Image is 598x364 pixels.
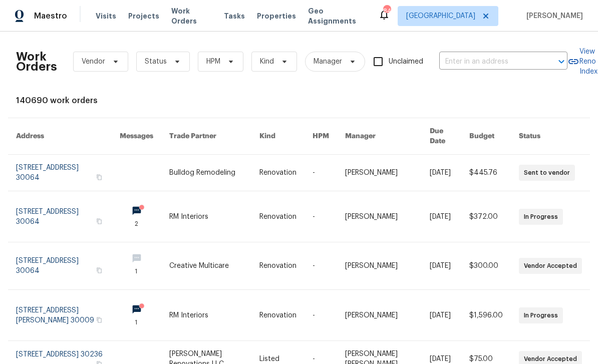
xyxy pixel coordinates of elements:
td: RM Interiors [161,290,252,341]
span: Unclaimed [389,57,423,67]
th: HPM [305,118,337,155]
td: [PERSON_NAME] [337,242,421,290]
input: Enter in an address [439,54,539,70]
td: RM Interiors [161,191,252,242]
button: Copy Address [95,173,104,182]
span: Tasks [224,13,245,20]
td: [PERSON_NAME] [337,191,421,242]
th: Manager [337,118,421,155]
td: Bulldog Remodeling [161,155,252,191]
span: Visits [96,11,116,21]
span: Geo Assignments [308,6,366,26]
td: Renovation [251,242,305,290]
td: Renovation [251,191,305,242]
span: Projects [128,11,159,21]
span: Manager [314,57,342,67]
td: - [305,155,337,191]
th: Status [511,118,590,155]
th: Kind [251,118,305,155]
td: [PERSON_NAME] [337,290,421,341]
span: [GEOGRAPHIC_DATA] [406,11,475,21]
td: - [305,191,337,242]
div: 84 [383,6,390,16]
button: Copy Address [95,266,104,275]
th: Trade Partner [161,118,252,155]
td: - [305,242,337,290]
button: Copy Address [95,217,104,226]
button: Copy Address [95,315,104,324]
th: Address [8,118,112,155]
td: Creative Multicare [161,242,252,290]
td: Renovation [251,290,305,341]
span: Work Orders [171,6,212,26]
span: Status [145,57,167,67]
span: [PERSON_NAME] [522,11,583,21]
a: View Reno Index [567,47,597,77]
th: Messages [112,118,161,155]
span: HPM [206,57,220,67]
th: Due Date [422,118,461,155]
span: Maestro [34,11,67,21]
span: Vendor [82,57,105,67]
div: 140690 work orders [16,96,582,106]
td: [PERSON_NAME] [337,155,421,191]
th: Budget [461,118,511,155]
span: Properties [257,11,296,21]
td: Renovation [251,155,305,191]
span: Kind [260,57,274,67]
h2: Work Orders [16,52,57,72]
td: - [305,290,337,341]
button: Open [554,55,568,69]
